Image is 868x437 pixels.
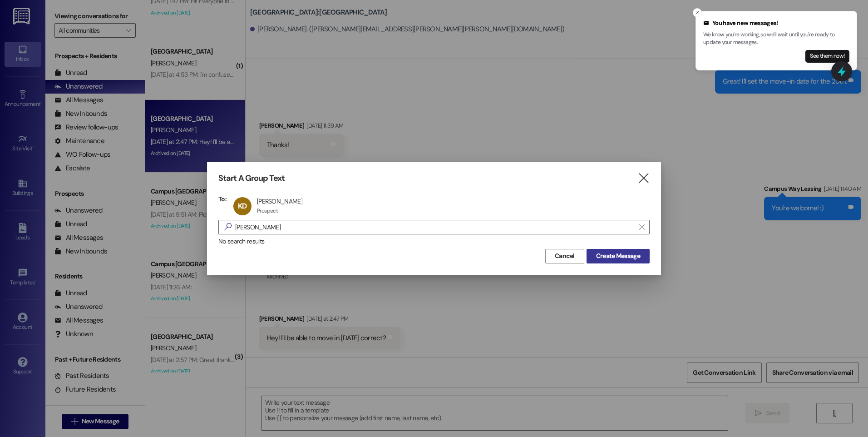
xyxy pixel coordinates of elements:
div: [PERSON_NAME] [257,197,302,205]
input: Search for any contact or apartment [235,221,635,233]
span: Create Message [596,251,640,261]
button: Cancel [545,249,584,263]
i:  [639,223,644,231]
h3: To: [218,195,227,203]
h3: Start A Group Text [218,173,285,184]
i:  [637,174,650,183]
div: No search results [218,237,650,246]
button: Clear text [635,220,649,234]
button: Close toast [693,8,702,17]
button: See them now! [805,50,849,63]
button: Create Message [587,249,650,263]
span: KD [238,201,247,211]
div: You have new messages! [703,19,849,28]
span: Cancel [555,251,575,261]
div: Prospect [257,207,278,214]
i:  [221,222,235,232]
p: We know you're working, so we'll wait until you're ready to update your messages. [703,31,849,47]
